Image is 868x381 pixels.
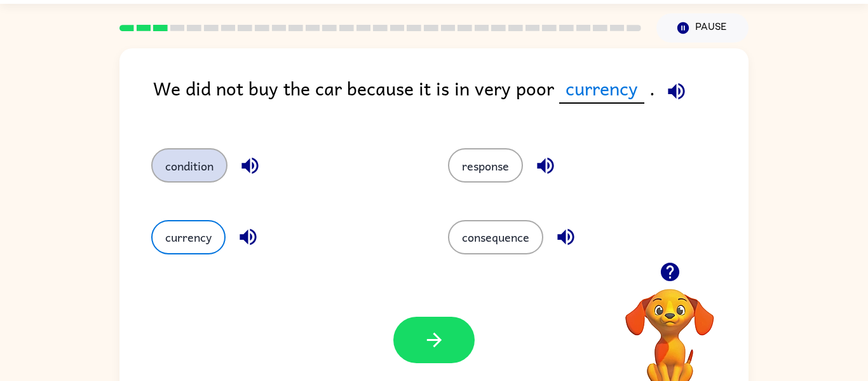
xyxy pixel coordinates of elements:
[151,220,226,254] button: currency
[656,13,749,43] button: Pause
[448,220,543,254] button: consequence
[448,148,523,183] button: response
[153,74,749,123] div: We did not buy the car because it is in very poor .
[559,74,644,104] span: currency
[151,148,227,183] button: condition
